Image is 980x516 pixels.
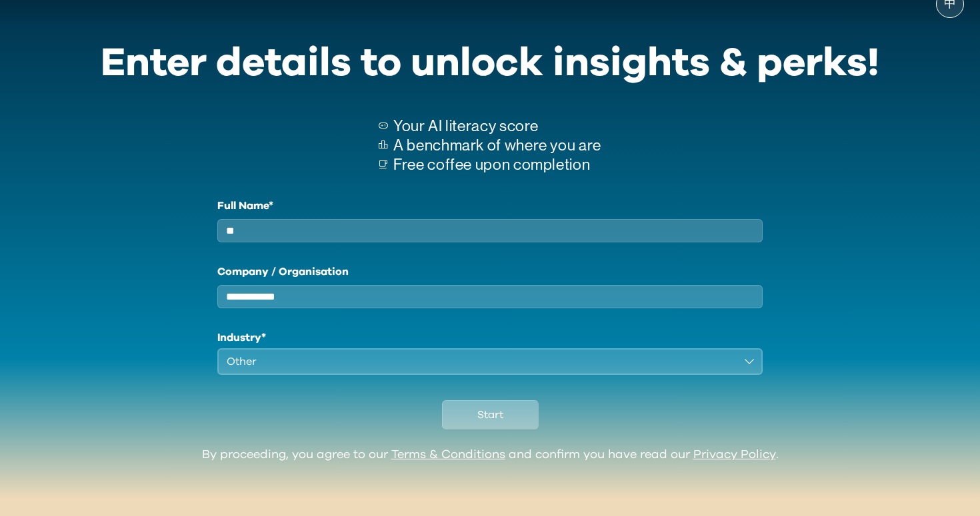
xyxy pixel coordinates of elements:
a: Terms & Conditions [391,449,505,461]
label: Full Name* [217,198,763,214]
button: Start [442,400,539,429]
p: A benchmark of where you are [393,136,601,155]
div: By proceeding, you agree to our and confirm you have read our . [202,448,779,463]
p: Your AI literacy score [393,117,601,136]
div: Other [227,354,735,370]
button: Other [217,348,763,375]
div: Enter details to unlock insights & perks! [101,31,879,95]
h1: Industry* [217,330,763,346]
p: Free coffee upon completion [393,155,601,174]
a: Privacy Policy [693,449,776,461]
span: Start [477,407,503,423]
label: Company / Organisation [217,264,763,280]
